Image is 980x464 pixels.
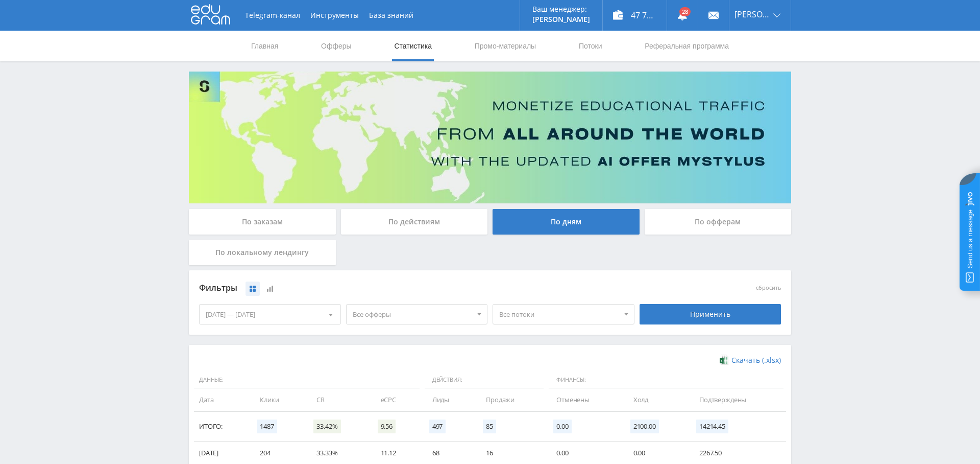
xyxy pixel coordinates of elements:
[341,209,488,235] div: По действиям
[623,388,689,411] td: Холд
[532,15,590,24] p: [PERSON_NAME]
[720,355,781,365] a: Скачать (.xlsx)
[644,31,730,61] a: Реферальная программа
[630,420,659,433] span: 2100.00
[734,10,770,18] span: [PERSON_NAME]
[189,72,791,203] img: Banner
[306,388,370,411] td: CR
[425,372,544,389] span: Действия:
[474,31,537,61] a: Промо-материалы
[378,420,396,433] span: 9.56
[578,31,603,61] a: Потоки
[199,281,634,296] div: Фильтры
[257,420,277,433] span: 1487
[731,356,781,364] span: Скачать (.xlsx)
[499,305,619,324] span: Все потоки
[493,209,640,235] div: По дням
[353,305,472,324] span: Все офферы
[189,209,336,235] div: По заказам
[371,388,422,411] td: eCPC
[429,420,446,433] span: 497
[696,420,728,433] span: 14214.45
[483,420,496,433] span: 85
[200,305,340,324] div: [DATE] — [DATE]
[393,31,433,61] a: Статистика
[532,5,590,13] p: Ваш менеджер:
[553,420,571,433] span: 0.00
[689,388,786,411] td: Подтверждены
[640,304,781,324] div: Применить
[313,420,340,433] span: 33.42%
[546,388,623,411] td: Отменены
[720,355,728,365] img: xlsx
[194,372,420,389] span: Данные:
[194,412,250,442] td: Итого:
[320,31,353,61] a: Офферы
[194,388,250,411] td: Дата
[250,31,279,61] a: Главная
[189,240,336,265] div: По локальному лендингу
[250,388,306,411] td: Клики
[549,372,783,389] span: Финансы:
[756,285,781,291] button: сбросить
[422,388,476,411] td: Лиды
[476,388,546,411] td: Продажи
[645,209,792,235] div: По офферам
